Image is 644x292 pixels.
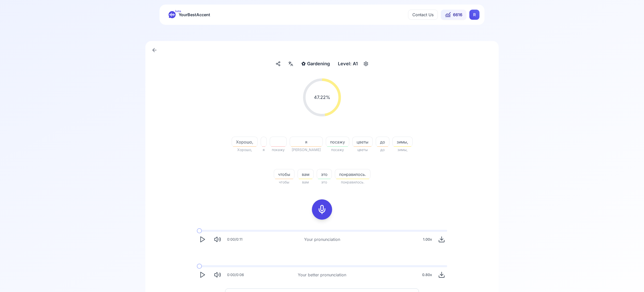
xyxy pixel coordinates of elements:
span: чтобы [274,171,294,177]
span: до [376,147,389,153]
button: Play [197,234,208,245]
button: Mute [212,234,223,245]
button: вам [298,169,314,179]
span: Gardening [307,60,330,67]
span: цветы [352,147,373,153]
span: Хорошо, [232,147,258,153]
button: цветы [352,137,373,147]
button: 6616 [441,10,466,20]
button: ✿Gardening [299,59,332,68]
span: покажу [270,147,287,153]
button: Download audio [436,234,447,245]
span: вам [298,179,314,185]
button: Mute [212,269,223,280]
button: Play [197,269,208,280]
div: Level: A1 [336,59,360,68]
button: чтобы [274,169,294,179]
div: Your pronunciation [304,236,340,242]
span: я [261,147,267,153]
button: Level: A1 [336,59,370,68]
button: Download audio [436,269,447,280]
span: зимы, [393,139,412,145]
span: 6616 [453,12,462,18]
span: Хорошо, [232,139,257,145]
button: я [290,137,323,147]
span: ✿ [301,60,306,67]
span: YourBestAccent [179,11,210,18]
button: Хорошо, [232,137,258,147]
span: beta [175,9,181,13]
button: посажу [326,137,349,147]
span: это [317,171,332,177]
span: понравилось. [335,179,370,185]
span: 47.22 % [314,94,330,101]
a: betaYourBestAccent [165,11,214,18]
span: понравилось. [335,171,370,177]
div: R [469,10,479,20]
span: чтобы [274,179,294,185]
span: цветы [353,139,372,145]
span: я [290,139,323,145]
span: до [376,139,389,145]
div: 0:00 / 0:11 [227,237,243,242]
span: это [317,179,332,185]
button: зимы, [392,137,413,147]
span: посажу [326,139,349,145]
span: зимы, [392,147,413,153]
button: до [376,137,389,147]
span: вам [298,171,313,177]
button: понравилось. [335,169,370,179]
button: это [317,169,332,179]
span: [PERSON_NAME] [290,147,323,153]
div: Your better pronunciation [298,272,346,278]
button: RR [469,10,479,20]
button: Contact Us [408,10,438,20]
div: 0.80 x [420,270,434,280]
div: 0:00 / 0:06 [227,272,244,277]
span: посажу [326,147,349,153]
div: 1.00 x [421,234,434,244]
